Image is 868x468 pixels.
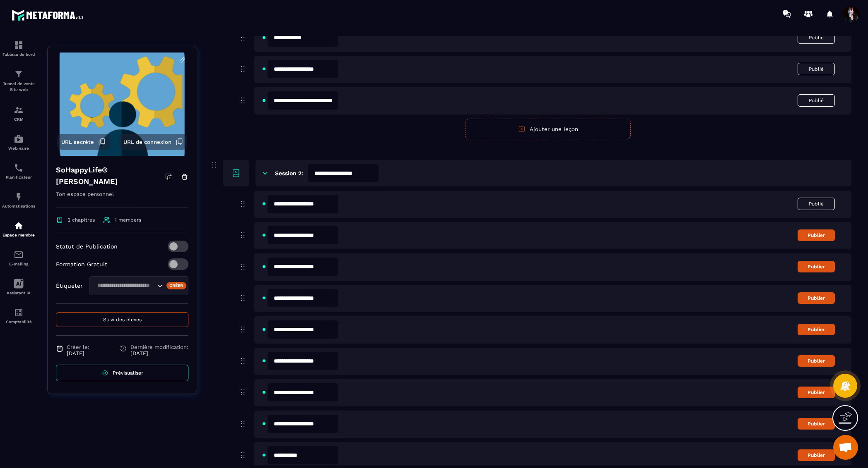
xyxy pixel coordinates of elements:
button: Publié [798,198,835,210]
img: formation [14,69,24,79]
p: Assistant IA [2,291,35,295]
button: Ajouter une leçon [465,119,631,139]
a: formationformationCRM [2,99,35,128]
a: Prévisualiser [56,365,188,381]
div: Créer [166,282,187,289]
button: Publié [798,94,835,107]
button: Publier [798,229,835,241]
img: automations [14,221,24,231]
a: accountantaccountantComptabilité [2,301,35,330]
button: URL de connexion [119,134,187,150]
a: formationformationTunnel de vente Site web [2,63,35,99]
a: schedulerschedulerPlanificateur [2,157,35,186]
div: Search for option [89,276,188,295]
a: emailemailE-mailing [2,244,35,272]
button: URL secrète [57,134,110,150]
h4: SoHappyLife® [PERSON_NAME] [56,164,165,187]
img: email [14,250,24,260]
p: Automatisations [2,204,35,208]
img: logo [12,7,86,23]
span: Créer le: [67,344,89,350]
span: URL secrète [61,139,94,145]
p: E-mailing [2,262,35,266]
p: [DATE] [67,350,89,356]
p: Tunnel de vente Site web [2,81,35,93]
h6: Session 2: [275,170,303,177]
p: Planificateur [2,175,35,179]
button: Publier [798,292,835,304]
div: Ouvrir le chat [833,435,858,460]
p: Étiqueter [56,282,83,289]
a: automationsautomationsWebinaire [2,128,35,157]
p: Ton espace personnel [56,189,188,208]
button: Publier [798,418,835,430]
span: Suivi des élèves [103,317,142,322]
img: scheduler [14,163,24,173]
button: Publier [798,387,835,398]
button: Publier [798,449,835,461]
button: Publier [798,324,835,335]
button: Suivi des élèves [56,312,188,327]
button: Publié [798,31,835,44]
img: formation [14,40,24,50]
a: Assistant IA [2,272,35,301]
span: Dernière modification: [130,344,188,350]
img: automations [14,134,24,144]
button: Publier [798,261,835,272]
span: 2 chapitres [68,217,95,223]
img: formation [14,105,24,115]
p: [DATE] [130,350,188,356]
img: accountant [14,308,24,318]
p: Statut de Publication [56,243,118,250]
a: formationformationTableau de bord [2,34,35,63]
a: automationsautomationsAutomatisations [2,186,35,215]
p: CRM [2,117,35,122]
p: Webinaire [2,146,35,150]
span: Prévisualiser [113,370,143,376]
p: Comptabilité [2,320,35,324]
span: URL de connexion [123,139,171,145]
input: Search for option [94,281,155,290]
p: Espace membre [2,233,35,237]
img: automations [14,192,24,202]
button: Publié [798,63,835,75]
p: Tableau de bord [2,52,35,57]
span: 1 members [115,217,141,223]
button: Publier [798,355,835,367]
a: automationsautomationsEspace membre [2,215,35,244]
p: Formation Gratuit [56,261,107,267]
img: background [54,53,190,156]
